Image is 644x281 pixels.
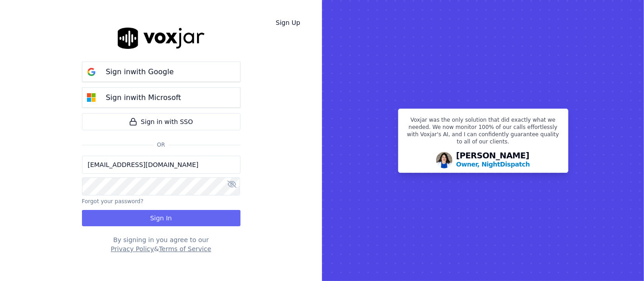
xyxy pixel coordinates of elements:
[456,152,530,169] div: [PERSON_NAME]
[118,28,205,49] img: logo
[404,116,562,149] p: Voxjar was the only solution that did exactly what we needed. We now monitor 100% of our calls ef...
[436,152,452,168] img: Avatar
[82,87,240,108] button: Sign inwith Microsoft
[82,156,240,174] input: Email
[269,14,308,31] a: Sign Up
[154,141,169,148] span: Or
[456,160,530,169] p: Owner, NightDispatch
[106,92,181,103] p: Sign in with Microsoft
[106,67,174,77] p: Sign in with Google
[82,235,240,253] div: By signing in you agree to our &
[159,244,211,253] button: Terms of Service
[82,198,144,205] button: Forgot your password?
[82,113,240,130] a: Sign in with SSO
[82,210,240,226] button: Sign In
[82,63,101,81] img: google Sign in button
[111,244,154,253] button: Privacy Policy
[82,62,240,82] button: Sign inwith Google
[82,89,101,107] img: microsoft Sign in button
